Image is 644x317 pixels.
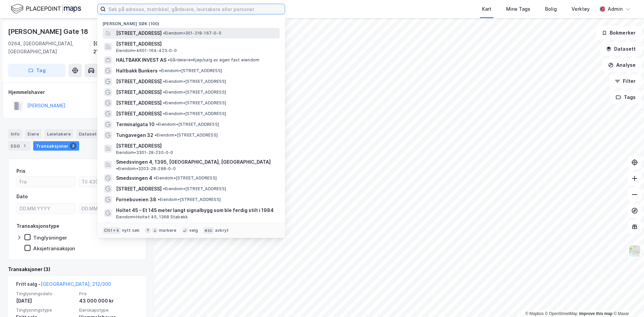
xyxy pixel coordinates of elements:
[545,5,557,13] div: Bolig
[163,79,226,84] span: Eiendom • [STREET_ADDRESS]
[156,122,219,127] span: Eiendom • [STREET_ADDRESS]
[41,281,111,287] a: [GEOGRAPHIC_DATA], 212/300
[163,31,221,36] span: Eiendom • 301-218-167-0-0
[116,185,162,193] span: [STREET_ADDRESS]
[159,68,222,73] span: Eiendom • [STREET_ADDRESS]
[11,3,81,15] img: logo.f888ab2527a4732fd821a326f86c7f29.svg
[579,311,612,316] a: Improve this map
[116,29,162,37] span: [STREET_ADDRESS]
[163,111,165,116] span: •
[163,90,226,95] span: Eiendom • [STREET_ADDRESS]
[506,5,530,13] div: Mine Tags
[103,227,121,234] div: Ctrl + k
[33,141,79,151] div: Transaksjoner
[168,57,170,62] span: •
[116,166,118,171] span: •
[116,77,162,86] span: [STREET_ADDRESS]
[155,133,157,138] span: •
[33,234,67,241] div: Tinglysninger
[608,5,623,13] div: Admin
[79,204,138,214] input: DD.MM.YYYY
[168,57,259,63] span: Gårdeiere • Kjøp/salg av egen fast eiendom
[163,79,165,84] span: •
[482,5,491,13] div: Kart
[116,110,162,118] span: [STREET_ADDRESS]
[70,143,76,149] div: 3
[572,5,590,13] div: Verktøy
[79,291,138,297] span: Pris
[215,228,229,233] div: avbryt
[16,193,28,201] div: Dato
[33,245,75,252] div: Aksjetransaksjon
[116,166,176,171] span: Eiendom • 3203-28-298-0-0
[159,68,161,73] span: •
[44,129,73,139] div: Leietakere
[116,206,277,214] span: Holtet 45 – Et 145 meter langt signalbygg som ble ferdig stilt i 1984
[609,74,641,88] button: Filter
[8,129,22,139] div: Info
[155,133,218,138] span: Eiendom • [STREET_ADDRESS]
[116,196,156,204] span: Fornebuveien 38
[610,285,644,317] div: Kontrollprogram for chat
[203,227,214,234] div: esc
[93,40,146,56] div: [GEOGRAPHIC_DATA], 212/300
[76,129,101,139] div: Datasett
[21,143,28,149] div: 1
[17,204,75,214] input: DD.MM.YYYY
[16,291,75,297] span: Tinglysningsdato
[154,175,156,180] span: •
[610,91,641,104] button: Tags
[8,88,146,96] div: Hjemmelshaver
[16,280,111,291] div: Fritt salg -
[116,222,165,230] span: Grini Næringspark 17
[17,177,75,187] input: Fra
[158,197,221,202] span: Eiendom • [STREET_ADDRESS]
[628,245,641,257] img: Z
[116,158,271,166] span: Smedsvingen 4, 1395, [GEOGRAPHIC_DATA], [GEOGRAPHIC_DATA]
[116,99,162,107] span: [STREET_ADDRESS]
[8,26,90,37] div: [PERSON_NAME] Gate 18
[79,177,138,187] input: Til 43000000
[116,56,166,64] span: HALTBAKK INVEST AS
[16,307,75,313] span: Tinglysningstype
[8,265,146,273] div: Transaksjoner (3)
[97,16,285,28] div: [PERSON_NAME] søk (100)
[189,228,198,233] div: velg
[600,42,641,56] button: Datasett
[79,297,138,305] div: 43 000 000 kr
[163,111,226,116] span: Eiendom • [STREET_ADDRESS]
[116,40,277,48] span: [STREET_ADDRESS]
[163,100,226,106] span: Eiendom • [STREET_ADDRESS]
[163,186,165,191] span: •
[156,122,158,127] span: •
[116,120,155,128] span: Terminalgata 10
[16,297,75,305] div: [DATE]
[106,4,285,14] input: Søk på adresse, matrikkel, gårdeiere, leietakere eller personer
[163,186,226,192] span: Eiendom • [STREET_ADDRESS]
[545,311,578,316] a: OpenStreetMap
[610,285,644,317] iframe: Chat Widget
[163,31,165,36] span: •
[116,131,153,139] span: Tungavegen 32
[116,174,152,182] span: Smedsvingen 4
[122,228,140,233] div: nytt søk
[116,67,158,75] span: Haltbakk Bunkers
[25,129,42,139] div: Eiere
[16,222,59,230] div: Transaksjonstype
[116,88,162,96] span: [STREET_ADDRESS]
[602,58,641,72] button: Analyse
[116,150,173,155] span: Eiendom • 3301-28-230-0-0
[154,175,217,181] span: Eiendom • [STREET_ADDRESS]
[525,311,544,316] a: Mapbox
[16,167,25,175] div: Pris
[79,307,138,313] span: Eierskapstype
[116,48,177,53] span: Eiendom • 4601-164-423-0-0
[163,90,165,95] span: •
[8,141,31,151] div: ESG
[158,197,160,202] span: •
[8,64,66,77] button: Tag
[159,228,176,233] div: markere
[163,100,165,105] span: •
[8,40,93,56] div: 0264, [GEOGRAPHIC_DATA], [GEOGRAPHIC_DATA]
[116,214,188,220] span: Eiendom • Holtet 45, 1368 Stabekk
